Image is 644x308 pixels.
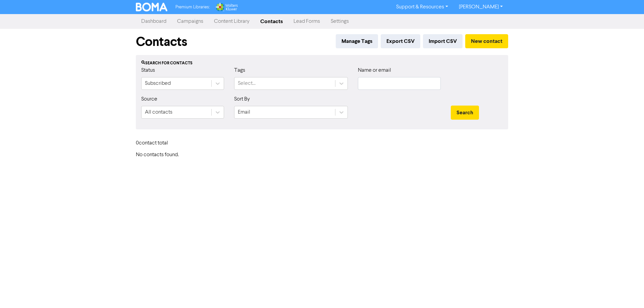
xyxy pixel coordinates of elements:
label: Sort By [234,95,250,103]
label: Tags [234,66,245,74]
a: Campaigns [172,15,209,28]
label: Status [141,66,155,74]
a: Contacts [255,15,288,28]
a: [PERSON_NAME] [453,2,508,12]
button: Search [451,106,479,120]
h1: Contacts [136,34,187,50]
iframe: Chat Widget [610,276,644,308]
a: Settings [325,15,354,28]
h6: No contacts found. [136,152,508,158]
div: Select... [238,79,256,87]
button: Export CSV [381,34,420,48]
img: Wolters Kluwer [215,3,238,11]
div: Email [238,108,250,116]
div: Subscribed [145,79,171,87]
img: BOMA Logo [136,3,167,11]
div: Search for contacts [141,60,503,66]
button: New contact [465,34,508,48]
div: All contacts [145,108,172,116]
a: Support & Resources [391,2,453,12]
a: Lead Forms [288,15,325,28]
a: Dashboard [136,15,172,28]
button: Import CSV [423,34,463,48]
button: Manage Tags [336,34,378,48]
label: Source [141,95,157,103]
h6: 0 contact total [136,140,190,146]
a: Content Library [209,15,255,28]
span: Premium Libraries: [175,5,210,9]
label: Name or email [358,66,391,74]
